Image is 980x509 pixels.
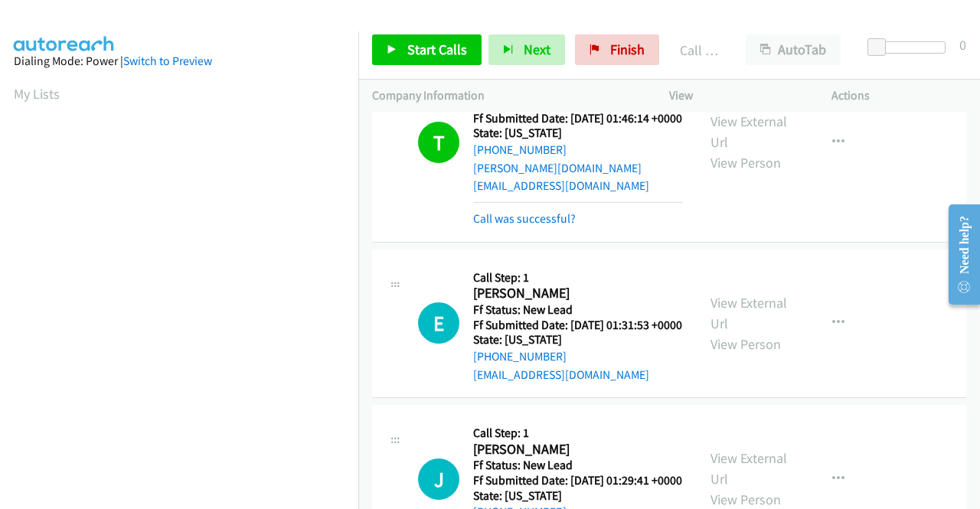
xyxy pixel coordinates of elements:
[669,86,804,105] p: View
[372,34,482,65] a: Start Calls
[473,458,682,473] h5: Ff Status: New Lead
[418,122,459,163] h1: T
[473,349,567,364] a: [PHONE_NUMBER]
[610,41,645,58] span: Finish
[473,211,576,226] a: Call was successful?
[473,473,682,488] h5: Ff Submitted Date: [DATE] 01:29:41 +0000
[488,34,565,65] button: Next
[680,40,718,60] p: Call Completed
[418,302,459,344] div: The call is yet to be attempted
[407,41,467,58] span: Start Calls
[831,86,966,105] p: Actions
[473,367,649,382] a: [EMAIL_ADDRESS][DOMAIN_NAME]
[936,194,980,315] iframe: Resource Center
[123,54,212,68] a: Switch to Preview
[418,458,459,500] div: The call is yet to be attempted
[524,41,550,58] span: Next
[418,458,459,500] h1: J
[710,335,781,353] a: View Person
[473,426,682,441] h5: Call Step: 1
[473,441,678,458] h2: [PERSON_NAME]
[746,34,841,65] button: AutoTab
[473,126,683,141] h5: State: [US_STATE]
[710,113,787,151] a: View External Url
[710,154,781,171] a: View Person
[959,34,966,55] div: 0
[710,491,781,508] a: View Person
[710,449,787,488] a: View External Url
[473,142,567,157] a: [PHONE_NUMBER]
[473,302,682,318] h5: Ff Status: New Lead
[473,111,683,126] h5: Ff Submitted Date: [DATE] 01:46:14 +0000
[473,332,682,347] h5: State: [US_STATE]
[372,86,642,105] p: Company Information
[575,34,659,65] a: Finish
[473,488,682,504] h5: State: [US_STATE]
[473,270,682,285] h5: Call Step: 1
[710,294,787,332] a: View External Url
[473,161,649,194] a: [PERSON_NAME][DOMAIN_NAME][EMAIL_ADDRESS][DOMAIN_NAME]
[14,85,60,103] a: My Lists
[875,41,946,54] div: Delay between calls (in seconds)
[473,285,678,302] h2: [PERSON_NAME]
[14,52,345,70] div: Dialing Mode: Power |
[418,302,459,344] h1: E
[473,318,682,333] h5: Ff Submitted Date: [DATE] 01:31:53 +0000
